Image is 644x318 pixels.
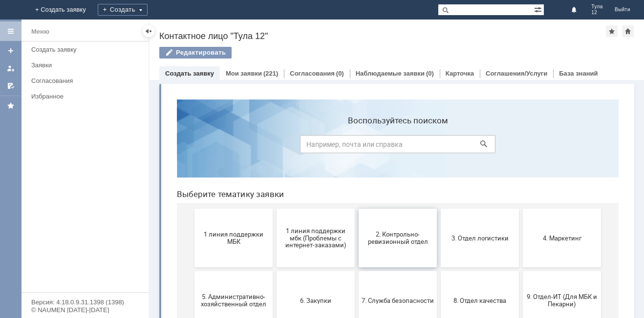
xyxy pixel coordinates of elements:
[357,267,429,275] span: Финансовый отдел
[446,70,474,77] a: Карточка
[272,242,350,300] button: Отдел-ИТ (Офис)
[193,139,265,154] span: 2. Контрольно-ревизионный отдел
[8,98,450,107] header: Выберите тематику заявки
[190,242,268,300] button: Отдел-ИТ (Битрикс24 и CRM)
[107,117,186,176] button: 1 линия поддержки мбк (Проблемы с интернет-заказами)
[226,70,262,77] a: Мои заявки
[107,242,186,300] button: Отдел ИТ (1С)
[31,26,49,38] div: Меню
[591,10,603,16] span: 12
[290,70,335,77] a: Согласования
[336,70,344,77] div: (0)
[275,142,347,150] span: 3. Отдел логистики
[25,117,104,176] button: 1 линия поддержки МБК
[31,307,139,313] div: © NAUMEN [DATE]-[DATE]
[622,25,634,37] div: Сделать домашней страницей
[131,43,326,61] input: Например, почта или справка
[356,70,425,77] a: Наблюдаемые заявки
[31,299,139,305] div: Версия: 4.18.0.9.31.1398 (1398)
[28,201,101,216] span: 5. Административно-хозяйственный отдел
[190,179,268,238] button: 7. Служба безопасности
[25,179,104,238] button: 5. Административно-хозяйственный отдел
[110,267,183,275] span: Отдел ИТ (1С)
[559,70,598,77] a: База знаний
[354,179,432,238] button: 9. Отдел-ИТ (Для МБК и Пекарни)
[31,46,143,53] div: Создать заявку
[354,117,432,176] button: 4. Маркетинг
[3,43,19,59] a: Создать заявку
[534,4,544,14] span: Расширенный поиск
[27,58,147,73] a: Заявки
[107,179,186,238] button: 6. Закупки
[98,4,148,16] div: Создать
[190,117,268,176] button: 2. Контрольно-ревизионный отдел
[3,60,19,76] a: Мои заявки
[272,117,350,176] button: 3. Отдел логистики
[275,205,347,212] span: 8. Отдел качества
[27,42,147,57] a: Создать заявку
[28,139,101,154] span: 1 линия поддержки МБК
[606,25,618,37] div: Добавить в избранное
[165,70,214,77] a: Создать заявку
[27,73,147,88] a: Согласования
[28,267,101,275] span: Бухгалтерия (для мбк)
[110,135,183,157] span: 1 линия поддержки мбк (Проблемы с интернет-заказами)
[272,179,350,238] button: 8. Отдел качества
[31,93,132,100] div: Избранное
[486,70,547,77] a: Соглашения/Услуги
[426,70,434,77] div: (0)
[131,24,326,34] label: Воспользуйтесь поиском
[193,205,265,212] span: 7. Служба безопасности
[357,142,429,150] span: 4. Маркетинг
[31,61,143,69] div: Заявки
[591,4,603,10] span: Тула
[31,77,143,84] div: Согласования
[25,242,104,300] button: Бухгалтерия (для мбк)
[110,205,183,212] span: 6. Закупки
[263,70,278,77] div: (221)
[357,201,429,216] span: 9. Отдел-ИТ (Для МБК и Пекарни)
[354,242,432,300] button: Финансовый отдел
[143,25,154,37] div: Скрыть меню
[159,31,606,41] div: Контактное лицо "Тула 12"
[275,267,347,275] span: Отдел-ИТ (Офис)
[3,78,19,94] a: Мои согласования
[193,264,265,278] span: Отдел-ИТ (Битрикс24 и CRM)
